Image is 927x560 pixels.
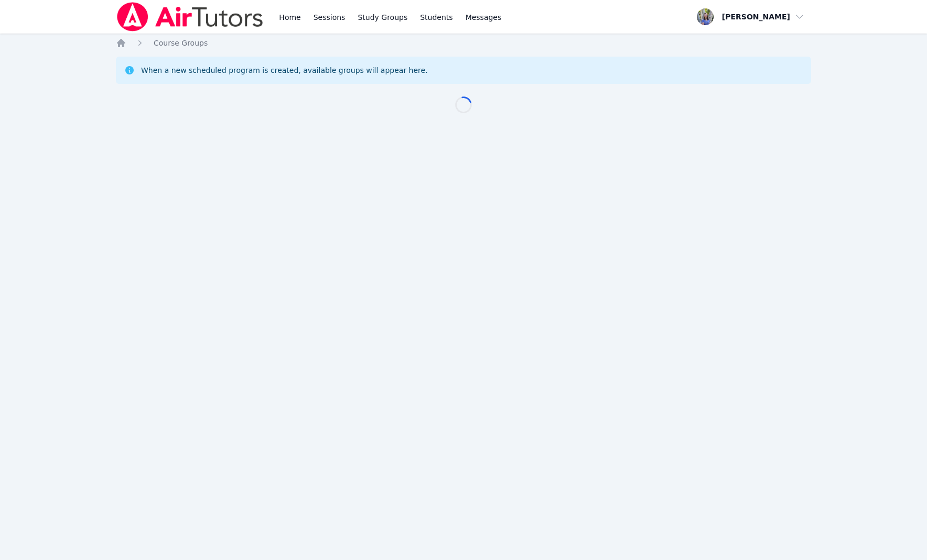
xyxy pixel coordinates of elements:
nav: Breadcrumb [116,38,811,48]
div: When a new scheduled program is created, available groups will appear here. [141,65,428,76]
a: Course Groups [154,38,208,48]
span: Messages [466,12,502,23]
span: Course Groups [154,39,208,47]
img: Air Tutors [116,2,264,31]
